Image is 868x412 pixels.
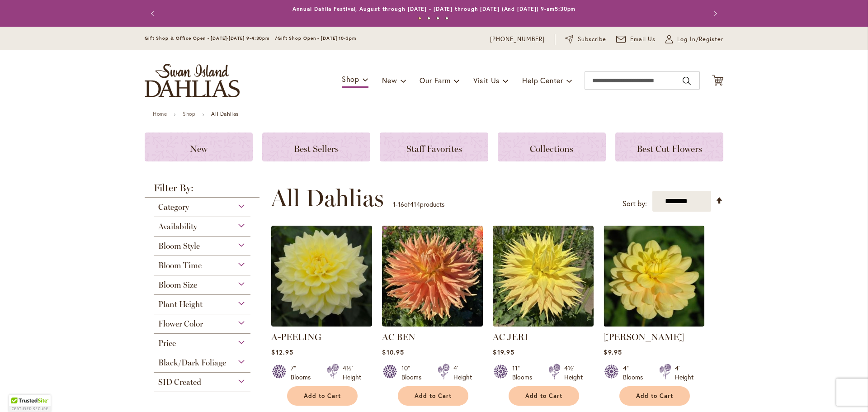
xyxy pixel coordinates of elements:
span: Availability [158,222,197,232]
span: Plant Height [158,299,203,309]
span: 414 [410,200,420,208]
span: Shop [342,74,359,84]
div: 4½' Height [343,364,361,382]
iframe: Launch Accessibility Center [7,380,32,405]
span: $12.95 [271,348,293,356]
a: A-Peeling [271,320,372,328]
img: A-Peeling [271,226,372,327]
strong: Filter By: [145,183,259,198]
span: Gift Shop Open - [DATE] 10-3pm [278,35,356,41]
span: All Dahlias [271,185,384,212]
div: 4' Height [453,364,472,382]
img: AC Jeri [493,226,594,327]
span: Email Us [630,35,656,44]
div: 7" Blooms [291,364,316,382]
span: $10.95 [382,348,404,356]
button: 2 of 4 [427,17,430,20]
span: Price [158,338,176,348]
span: Flower Color [158,319,203,329]
a: Shop [183,110,195,117]
button: Previous [145,5,163,23]
label: Sort by: [623,195,647,212]
span: Log In/Register [677,35,723,44]
a: Staff Favorites [380,133,488,161]
span: Bloom Size [158,280,197,290]
span: Add to Cart [304,392,341,400]
a: AC BEN [382,331,415,342]
span: Category [158,202,189,212]
span: New [382,76,397,85]
div: 4" Blooms [623,364,648,382]
strong: All Dahlias [211,110,239,117]
button: Add to Cart [509,386,579,406]
a: AC BEN [382,320,483,328]
span: Add to Cart [525,392,562,400]
span: Bloom Time [158,260,202,270]
button: 4 of 4 [445,17,448,20]
p: - of products [393,197,444,212]
span: Help Center [522,76,563,85]
img: AC BEN [382,226,483,327]
span: Subscribe [578,35,606,44]
span: Black/Dark Foliage [158,358,226,368]
span: New [190,143,208,154]
button: Add to Cart [287,386,358,406]
span: Best Cut Flowers [637,143,702,154]
span: 16 [398,200,404,208]
span: Visit Us [473,76,500,85]
span: Staff Favorites [406,143,462,154]
span: Bloom Style [158,241,200,251]
a: Home [153,110,167,117]
span: Collections [530,143,573,154]
button: Add to Cart [619,386,690,406]
div: 11" Blooms [512,364,538,382]
a: Subscribe [565,35,606,44]
button: 3 of 4 [436,17,439,20]
a: Collections [498,133,606,161]
button: Add to Cart [398,386,468,406]
span: $9.95 [604,348,622,356]
span: Gift Shop & Office Open - [DATE]-[DATE] 9-4:30pm / [145,35,278,41]
button: Next [705,5,723,23]
a: A-PEELING [271,331,321,342]
a: [PERSON_NAME] [604,331,684,342]
div: 4' Height [675,364,693,382]
div: 4½' Height [564,364,583,382]
a: New [145,133,253,161]
span: Our Farm [420,76,450,85]
a: AC JERI [493,331,528,342]
a: [PHONE_NUMBER] [490,35,545,44]
button: 1 of 4 [418,17,421,20]
a: AHOY MATEY [604,320,704,328]
img: AHOY MATEY [604,226,704,327]
a: AC Jeri [493,320,594,328]
span: Add to Cart [415,392,452,400]
span: Best Sellers [294,143,339,154]
span: SID Created [158,377,201,387]
a: Best Cut Flowers [615,133,723,161]
span: 1 [393,200,396,208]
a: Email Us [616,35,656,44]
a: Log In/Register [665,35,723,44]
a: Best Sellers [262,133,370,161]
a: store logo [145,64,240,97]
a: Annual Dahlia Festival, August through [DATE] - [DATE] through [DATE] (And [DATE]) 9-am5:30pm [292,5,576,12]
div: 10" Blooms [401,364,427,382]
span: Add to Cart [636,392,673,400]
span: $19.95 [493,348,514,356]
